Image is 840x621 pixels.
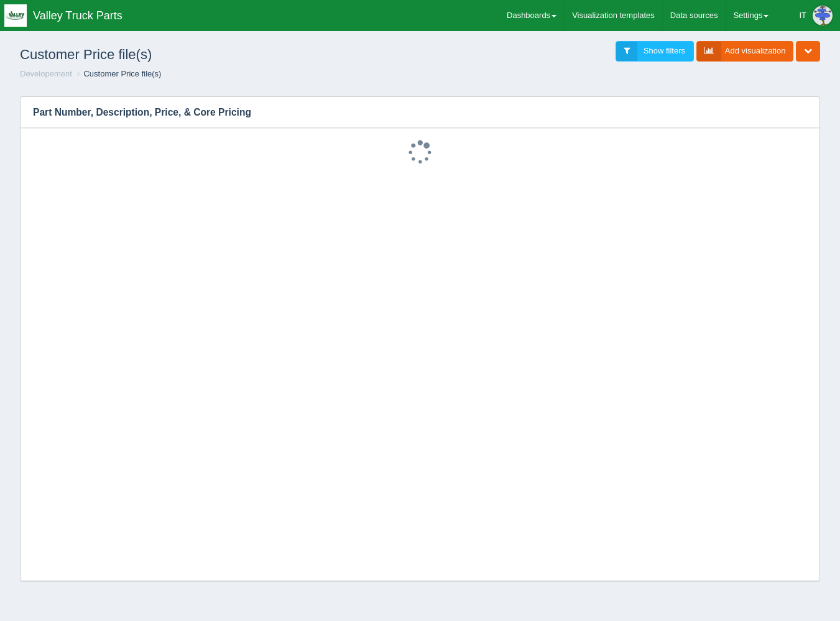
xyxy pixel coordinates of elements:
a: Show filters [616,41,694,62]
img: q1blfpkbivjhsugxdrfq.png [4,4,27,27]
a: Add visualization [696,41,794,62]
li: Customer Price file(s) [74,68,161,80]
img: Profile Picture [813,6,833,25]
a: Developement [20,69,72,78]
span: Valley Truck Parts [33,9,122,22]
h1: Customer Price file(s) [20,41,420,68]
div: IT [799,3,806,28]
h3: Part Number, Description, Price, & Core Pricing [21,97,801,128]
span: Show filters [644,46,685,55]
